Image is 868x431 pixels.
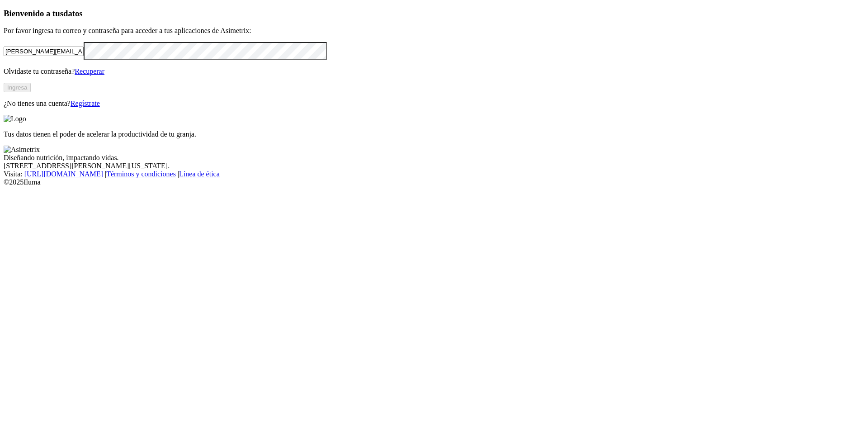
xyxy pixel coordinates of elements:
[4,154,864,162] div: Diseñando nutrición, impactando vidas.
[4,146,40,154] img: Asimetrix
[24,170,103,178] a: [URL][DOMAIN_NAME]
[75,67,104,75] a: Recuperar
[106,170,176,178] a: Términos y condiciones
[4,47,84,56] input: Tu correo
[4,83,31,92] button: Ingresa
[4,27,864,35] p: Por favor ingresa tu correo y contraseña para acceder a tus aplicaciones de Asimetrix:
[4,162,864,170] div: [STREET_ADDRESS][PERSON_NAME][US_STATE].
[4,67,864,76] p: Olvidaste tu contraseña?
[4,178,864,186] div: © 2025 Iluma
[4,170,864,178] div: Visita : | |
[71,99,100,107] a: Regístrate
[63,9,83,18] span: datos
[4,9,864,19] h3: Bienvenido a tus
[4,99,864,108] p: ¿No tienes una cuenta?
[4,130,864,138] p: Tus datos tienen el poder de acelerar la productividad de tu granja.
[179,170,220,178] a: Línea de ética
[4,115,26,123] img: Logo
